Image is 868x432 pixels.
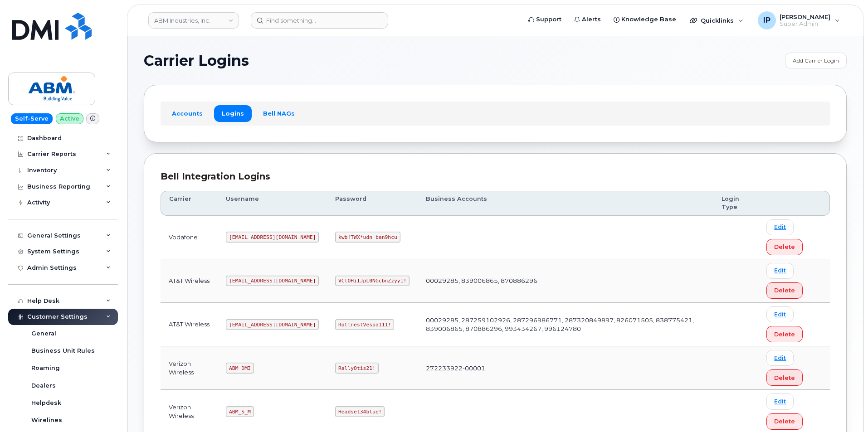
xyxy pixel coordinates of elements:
[226,232,319,243] code: [EMAIL_ADDRESS][DOMAIN_NAME]
[774,417,795,426] span: Delete
[218,191,327,216] th: Username
[766,263,794,279] a: Edit
[766,413,803,430] button: Delete
[785,53,847,68] a: Add Carrier Login
[161,259,218,303] td: AT&T Wireless
[161,191,218,216] th: Carrier
[144,54,249,68] span: Carrier Logins
[226,319,319,330] code: [EMAIL_ADDRESS][DOMAIN_NAME]
[418,259,713,303] td: 00029285, 839006865, 870886296
[766,306,794,322] a: Edit
[161,216,218,259] td: Vodafone
[774,286,795,295] span: Delete
[766,282,803,299] button: Delete
[713,191,758,216] th: Login Type
[335,319,394,330] code: RottnestVespa111!
[418,191,713,216] th: Business Accounts
[335,406,385,417] code: Headset34blue!
[327,191,418,216] th: Password
[766,239,803,255] button: Delete
[766,369,803,386] button: Delete
[255,105,302,121] a: Bell NAGs
[335,232,400,243] code: kwb!TWX*udn_ban9hcu
[766,326,803,342] button: Delete
[226,276,319,286] code: [EMAIL_ADDRESS][DOMAIN_NAME]
[766,219,794,235] a: Edit
[418,346,713,390] td: 272233922-00001
[774,374,795,382] span: Delete
[226,363,254,374] code: ABM_DMI
[774,330,795,339] span: Delete
[774,243,795,251] span: Delete
[164,105,210,121] a: Accounts
[161,346,218,390] td: Verizon Wireless
[766,350,794,366] a: Edit
[335,276,410,286] code: VClOHiIJpL0NGcbnZzyy1!
[418,303,713,346] td: 00029285, 287259102926, 287296986771, 287320849897, 826071505, 838775421, 839006865, 870886296, 9...
[335,363,378,374] code: RallyOtis21!
[766,393,794,409] a: Edit
[214,105,252,121] a: Logins
[161,303,218,346] td: AT&T Wireless
[226,406,254,417] code: ABM_S_M
[161,170,830,183] div: Bell Integration Logins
